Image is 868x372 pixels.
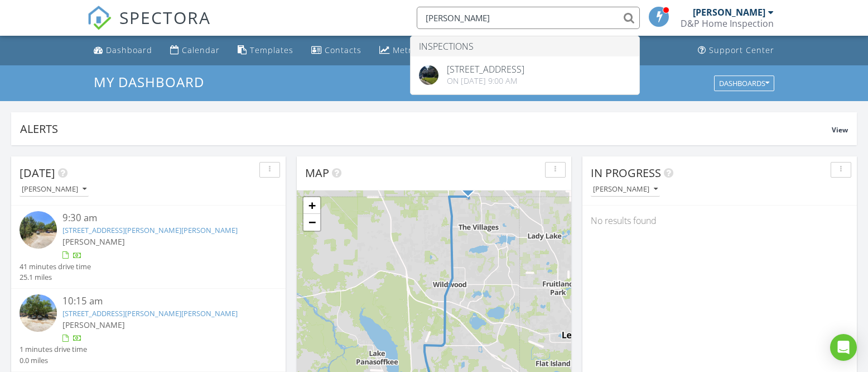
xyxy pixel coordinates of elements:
span: My Dashboard [94,73,204,91]
button: [PERSON_NAME] [20,182,89,197]
div: 9:30 am [62,211,256,225]
div: Open Intercom Messenger [830,334,857,361]
a: 10:15 am [STREET_ADDRESS][PERSON_NAME][PERSON_NAME] [PERSON_NAME] 1 minutes drive time 0.0 miles [20,294,277,366]
div: Dashboards [719,79,769,87]
a: SPECTORA [87,15,211,39]
div: Dashboard [106,45,152,55]
a: Dashboard [89,40,157,61]
div: 1 minutes drive time [20,344,87,355]
div: 10:15 am [62,294,256,308]
div: Metrics [393,45,423,55]
span: [DATE] [20,165,55,180]
a: Zoom out [303,214,320,231]
a: Support Center [693,40,779,61]
a: Calendar [166,40,224,61]
button: [PERSON_NAME] [591,182,660,197]
a: 9:30 am [STREET_ADDRESS][PERSON_NAME][PERSON_NAME] [PERSON_NAME] 41 minutes drive time 25.1 miles [20,211,277,283]
div: Templates [250,45,293,55]
span: In Progress [591,165,661,180]
div: Support Center [709,45,774,55]
a: [STREET_ADDRESS][PERSON_NAME][PERSON_NAME] [62,225,238,235]
span: SPECTORA [119,6,211,29]
div: Contacts [325,45,361,55]
div: 25.1 miles [20,272,91,283]
img: The Best Home Inspection Software - Spectora [87,6,112,30]
li: Inspections [411,36,639,56]
div: 0.0 miles [20,355,87,366]
div: No results found [582,206,857,236]
img: streetview [20,294,57,332]
div: [PERSON_NAME] [693,7,765,18]
a: Zoom in [303,197,320,214]
a: Metrics [375,40,428,61]
span: [PERSON_NAME] [62,319,125,330]
div: Alerts [20,121,832,136]
div: [PERSON_NAME] [593,185,658,193]
img: streetview [20,211,57,249]
div: [STREET_ADDRESS] [447,65,524,74]
a: Contacts [307,40,366,61]
div: Calendar [182,45,220,55]
div: 41 minutes drive time [20,261,91,272]
input: Search everything... [417,7,640,29]
span: [PERSON_NAME] [62,236,125,247]
span: View [832,125,848,135]
a: Templates [233,40,298,61]
div: [PERSON_NAME] [22,185,86,193]
div: On [DATE] 9:00 am [447,77,524,85]
img: 9304179%2Fcover_photos%2FFudsZPzRLeqwa08CRN38%2Foriginal.jpg [419,65,438,85]
a: [STREET_ADDRESS][PERSON_NAME][PERSON_NAME] [62,308,238,318]
button: Dashboards [714,75,774,91]
div: 13864 County RD 101, Oxford FL 34484 [468,185,475,192]
div: D&P Home Inspection [681,18,774,29]
span: Map [305,165,329,180]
